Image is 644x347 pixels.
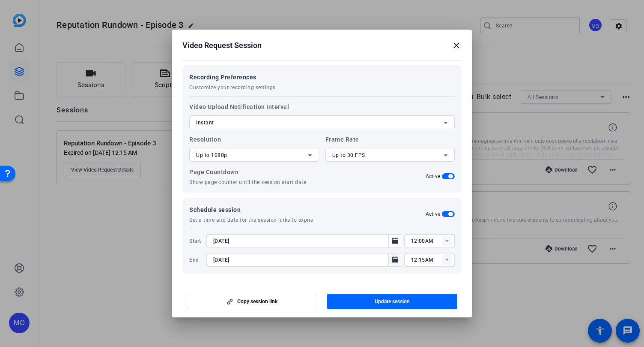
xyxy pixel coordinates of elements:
[189,84,276,91] span: Customize your recording settings
[187,294,317,309] button: Copy session link
[189,179,319,186] p: Show page counter until the session start date
[213,236,387,246] input: Choose start date
[189,205,313,215] span: Schedule session
[426,173,441,180] h2: Active
[375,298,410,305] span: Update session
[196,120,214,126] span: Instant
[189,256,204,263] span: End
[213,255,387,265] input: Choose expiration date
[189,217,313,223] span: Set a time and date for the session links to expire
[332,152,365,158] span: Up to 30 FPS
[189,72,276,82] span: Recording Preferences
[189,167,319,177] p: Page Countdown
[451,40,462,51] mat-icon: close
[325,134,455,162] label: Frame Rate
[327,294,458,309] button: Update session
[411,236,455,246] input: Time
[237,298,277,305] span: Copy session link
[182,40,462,51] div: Video Request Session
[411,255,455,265] input: Time
[189,134,319,162] label: Resolution
[189,238,204,244] span: Start
[196,152,227,158] span: Up to 1080p
[388,253,402,267] button: Open calendar
[388,234,402,248] button: Open calendar
[426,211,441,217] h2: Active
[189,102,455,129] label: Video Upload Notification Interval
